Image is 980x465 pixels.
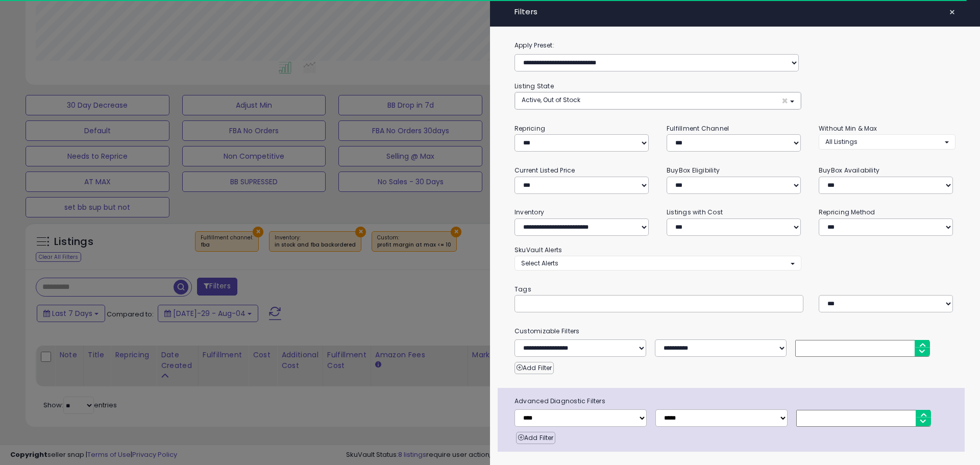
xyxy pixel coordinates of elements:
[507,326,963,337] small: Customizable Filters
[825,137,857,146] span: All Listings
[667,124,729,133] small: Fulfillment Channel
[521,259,558,267] span: Select Alerts
[514,208,544,216] small: Inventory
[515,92,801,109] button: Active, Out of Stock ×
[507,396,965,407] span: Advanced Diagnostic Filters
[514,8,955,16] h4: Filters
[949,5,955,19] span: ×
[514,166,575,175] small: Current Listed Price
[819,134,955,149] button: All Listings
[507,40,963,51] label: Apply Preset:
[514,82,554,90] small: Listing State
[667,166,720,175] small: BuyBox Eligibility
[516,432,555,444] button: Add Filter
[667,208,723,216] small: Listings with Cost
[945,5,960,19] button: ×
[819,208,875,216] small: Repricing Method
[819,124,877,133] small: Without Min & Max
[781,95,788,106] span: ×
[514,124,545,133] small: Repricing
[819,166,879,175] small: BuyBox Availability
[507,284,963,295] small: Tags
[514,246,562,254] small: SkuVault Alerts
[514,256,801,271] button: Select Alerts
[522,95,580,104] span: Active, Out of Stock
[514,362,554,374] button: Add Filter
